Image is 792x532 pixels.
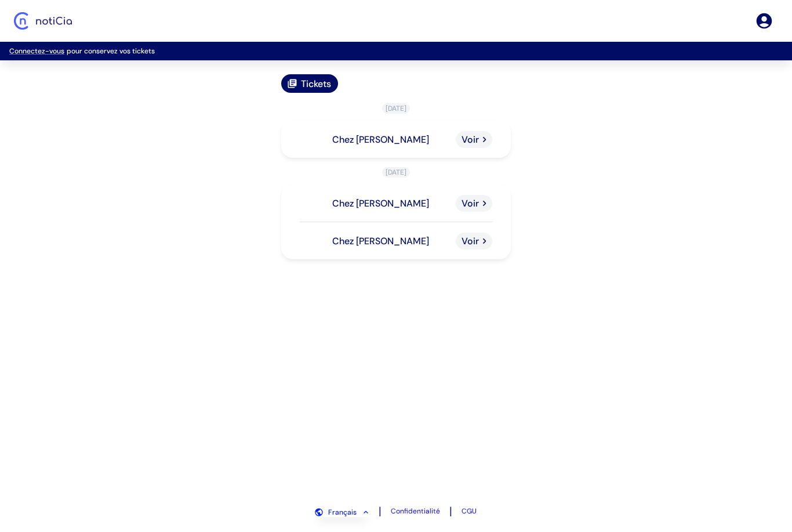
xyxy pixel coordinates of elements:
[281,74,338,93] a: Tickets
[301,78,331,90] span: Tickets
[462,235,479,247] span: Voir
[14,12,72,30] img: Logo Noticia
[332,133,429,146] p: Chez [PERSON_NAME]
[755,12,773,30] a: Se connecter
[456,131,492,148] div: Voir
[456,195,492,212] div: Voir
[9,46,64,56] a: Connectez-vous
[315,508,369,517] button: Français
[9,46,783,56] p: pour conservez vos tickets
[382,167,410,178] p: [DATE]
[379,504,382,518] span: |
[449,504,452,518] span: |
[462,197,479,209] span: Voir
[382,103,410,114] p: [DATE]
[456,233,492,249] div: Voir
[332,235,429,247] p: Chez [PERSON_NAME]
[462,506,477,516] a: CGU
[391,506,440,516] a: Confidentialité
[462,133,479,146] span: Voir
[332,197,429,209] p: Chez [PERSON_NAME]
